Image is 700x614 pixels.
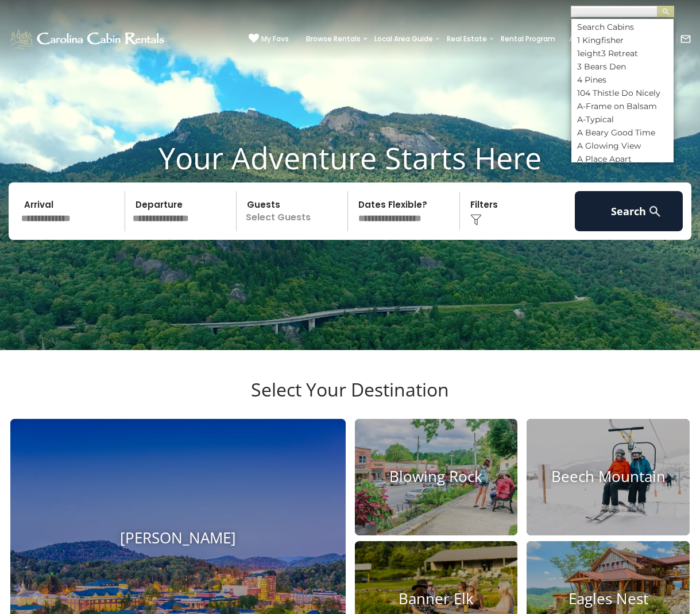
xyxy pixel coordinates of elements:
a: Browse Rentals [300,31,366,47]
button: Search [575,191,683,231]
li: A-Frame on Balsam [571,101,674,111]
li: 3 Bears Den [571,61,674,72]
li: A Glowing View [571,141,674,151]
h4: Beech Mountain [527,468,690,486]
a: About [563,31,597,47]
li: 104 Thistle Do Nicely [571,88,674,98]
h3: Select Your Destination [9,379,691,419]
p: Select Guests [240,191,347,231]
li: 1eight3 Retreat [571,48,674,59]
a: My Favs [249,33,289,45]
h4: [PERSON_NAME] [10,529,346,547]
h4: Banner Elk [355,590,518,608]
a: Rental Program [495,31,561,47]
img: filter--v1.png [470,214,482,226]
li: A Place Apart [571,154,674,164]
img: mail-regular-white.png [680,33,691,45]
li: A Beary Good Time [571,127,674,138]
h4: Eagles Nest [527,590,690,608]
img: White-1-1-2.png [9,28,168,50]
li: Search Cabins [571,22,674,32]
a: Local Area Guide [369,31,439,47]
h1: Your Adventure Starts Here [9,140,691,176]
a: Beech Mountain [527,419,690,535]
li: 1 Kingfisher [571,35,674,45]
li: A-Typical [571,114,674,125]
a: Real Estate [441,31,493,47]
a: Blowing Rock [355,419,518,535]
img: search-regular-white.png [648,204,662,219]
h4: Blowing Rock [355,468,518,486]
span: My Favs [261,34,289,44]
li: 4 Pines [571,75,674,85]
